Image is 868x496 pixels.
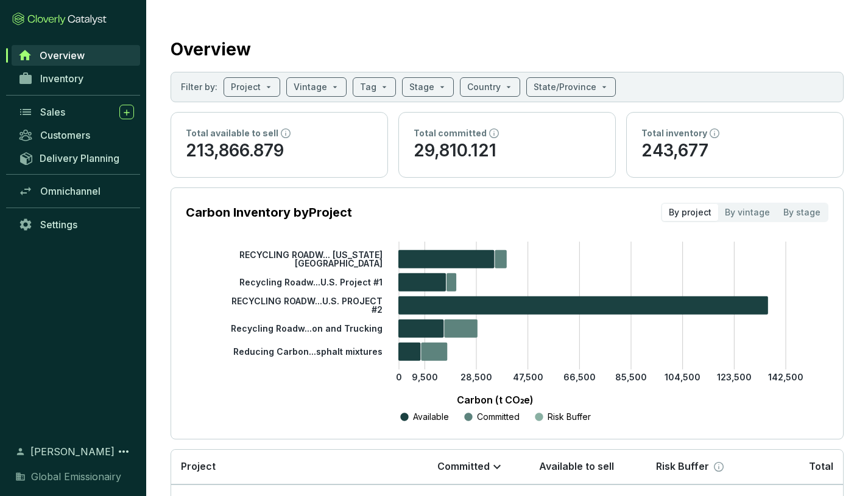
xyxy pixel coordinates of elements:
[563,372,596,382] tspan: 66,500
[12,214,140,235] a: Settings
[40,106,65,118] span: Sales
[460,372,492,382] tspan: 28,500
[40,72,83,85] span: Inventory
[40,218,77,231] span: Settings
[40,49,85,61] span: Overview
[295,258,383,268] tspan: [GEOGRAPHIC_DATA]
[372,304,383,315] tspan: #2
[12,125,140,145] a: Customers
[31,469,121,484] span: Global Emissionairy
[641,139,828,162] p: 243,677
[413,411,449,423] p: Available
[641,127,707,139] p: Total inventory
[437,460,490,473] p: Committed
[171,37,251,62] h2: Overview
[513,372,543,382] tspan: 47,500
[204,393,786,407] p: Carbon (t CO₂e)
[231,296,383,306] tspan: RECYCLING ROADW...U.S. PROJECT
[548,411,591,423] p: Risk Buffer
[718,204,777,221] div: By vintage
[477,411,520,423] p: Committed
[12,68,140,89] a: Inventory
[233,346,383,357] tspan: Reducing Carbon...sphalt mixtures
[181,81,217,93] p: Filter by:
[661,203,828,222] div: segmented control
[396,372,402,382] tspan: 0
[12,45,140,66] a: Overview
[12,181,140,201] a: Omnichannel
[656,460,709,473] p: Risk Buffer
[239,250,383,260] tspan: RECYCLING ROADW... [US_STATE]
[414,139,601,162] p: 29,810.121
[665,372,700,382] tspan: 104,500
[239,277,383,287] tspan: Recycling Roadw...U.S. Project #1
[662,204,718,221] div: By project
[12,102,140,122] a: Sales
[12,148,140,168] a: Delivery Planning
[615,372,647,382] tspan: 85,500
[733,450,843,484] th: Total
[186,139,373,162] p: 213,866.879
[40,152,119,164] span: Delivery Planning
[231,323,383,334] tspan: Recycling Roadw...on and Trucking
[30,444,115,459] span: [PERSON_NAME]
[514,450,624,484] th: Available to sell
[186,204,352,221] p: Carbon Inventory by Project
[186,127,278,139] p: Total available to sell
[40,185,101,197] span: Omnichannel
[717,372,752,382] tspan: 123,500
[40,129,90,141] span: Customers
[777,204,827,221] div: By stage
[412,372,438,382] tspan: 9,500
[414,127,487,139] p: Total committed
[768,372,803,382] tspan: 142,500
[171,450,404,484] th: Project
